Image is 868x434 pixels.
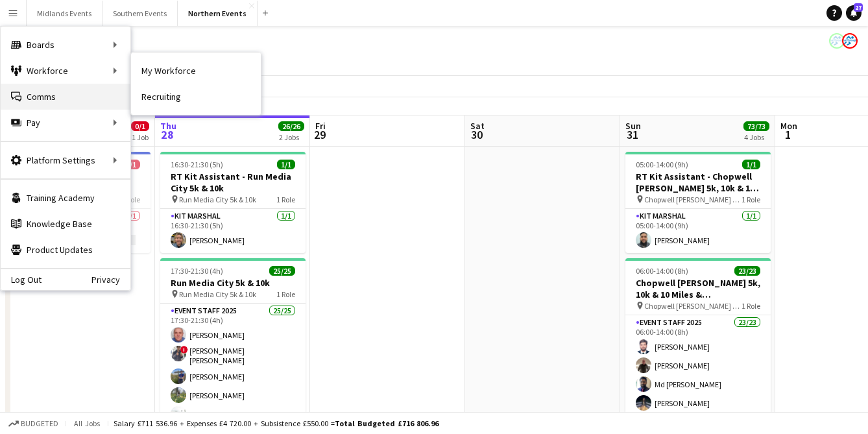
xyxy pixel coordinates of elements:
[842,33,858,49] app-user-avatar: RunThrough Events
[335,418,439,428] span: Total Budgeted £716 806.96
[160,209,306,253] app-card-role: Kit Marshal1/116:30-21:30 (5h)[PERSON_NAME]
[644,301,741,311] span: Chopwell [PERSON_NAME] 5k, 10k & 10 Mile
[71,418,102,428] span: All jobs
[636,266,688,276] span: 06:00-14:00 (8h)
[468,127,485,142] span: 30
[114,418,439,428] div: Salary £711 536.96 + Expenses £4 720.00 + Subsistence £550.00 =
[644,195,741,204] span: Chopwell [PERSON_NAME] 5k, 10k & 10 Mile
[780,120,797,132] span: Mon
[27,1,102,26] button: Midlands Events
[1,84,130,110] a: Comms
[91,274,130,285] a: Privacy
[313,127,326,142] span: 29
[21,419,58,428] span: Budgeted
[742,160,760,169] span: 1/1
[179,195,256,204] span: Run Media City 5k & 10k
[131,121,149,131] span: 0/1
[171,160,223,169] span: 16:30-21:30 (5h)
[741,195,760,204] span: 1 Role
[158,127,176,142] span: 28
[625,209,771,253] app-card-role: Kit Marshal1/105:00-14:00 (9h)[PERSON_NAME]
[160,277,306,289] h3: Run Media City 5k & 10k
[744,132,769,142] div: 4 Jobs
[277,160,295,169] span: 1/1
[1,58,130,84] div: Workforce
[180,346,188,354] span: !
[160,152,306,253] app-job-card: 16:30-21:30 (5h)1/1RT Kit Assistant - Run Media City 5k & 10k Run Media City 5k & 10k1 RoleKit Ma...
[1,274,42,285] a: Log Out
[179,289,256,299] span: Run Media City 5k & 10k
[276,195,295,204] span: 1 Role
[269,266,295,276] span: 25/25
[160,120,176,132] span: Thu
[278,121,304,131] span: 26/26
[178,1,258,26] button: Northern Events
[102,1,178,26] button: Southern Events
[131,84,261,110] a: Recruiting
[1,147,130,173] div: Platform Settings
[846,5,862,21] a: 27
[829,33,845,49] app-user-avatar: RunThrough Events
[778,127,797,142] span: 1
[132,132,149,142] div: 1 Job
[625,277,771,300] h3: Chopwell [PERSON_NAME] 5k, 10k & 10 Miles & [PERSON_NAME]
[171,266,223,276] span: 17:30-21:30 (4h)
[276,289,295,299] span: 1 Role
[131,58,261,84] a: My Workforce
[1,110,130,136] div: Pay
[1,32,130,58] div: Boards
[636,160,688,169] span: 05:00-14:00 (9h)
[1,211,130,237] a: Knowledge Base
[623,127,641,142] span: 31
[741,301,760,311] span: 1 Role
[1,185,130,211] a: Training Academy
[625,152,771,253] app-job-card: 05:00-14:00 (9h)1/1RT Kit Assistant - Chopwell [PERSON_NAME] 5k, 10k & 10 Miles & [PERSON_NAME] C...
[625,171,771,194] h3: RT Kit Assistant - Chopwell [PERSON_NAME] 5k, 10k & 10 Miles & [PERSON_NAME]
[854,3,863,12] span: 27
[279,132,304,142] div: 2 Jobs
[625,120,641,132] span: Sun
[160,171,306,194] h3: RT Kit Assistant - Run Media City 5k & 10k
[6,416,60,431] button: Budgeted
[315,120,326,132] span: Fri
[743,121,769,131] span: 73/73
[1,237,130,263] a: Product Updates
[470,120,485,132] span: Sat
[734,266,760,276] span: 23/23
